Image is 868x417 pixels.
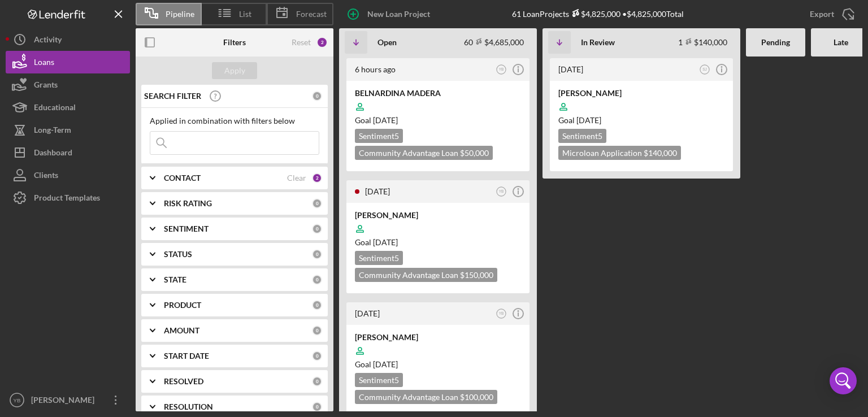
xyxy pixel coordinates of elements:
div: Open Intercom Messenger [830,367,857,394]
span: Goal [355,359,398,369]
b: Filters [223,38,246,47]
div: [PERSON_NAME] [558,88,724,99]
b: PRODUCT [164,301,201,310]
b: AMOUNT [164,326,199,335]
b: SEARCH FILTER [144,92,201,101]
button: SJ [697,62,713,77]
div: Activity [34,28,62,54]
button: New Loan Project [339,3,441,25]
button: Loans [6,51,130,73]
div: 0 [312,402,322,412]
b: RISK RATING [164,199,212,208]
div: Export [810,3,834,25]
text: YB [499,67,504,71]
div: Clients [34,164,58,189]
b: Pending [761,38,790,47]
div: Sentiment 5 [355,251,403,265]
b: START DATE [164,351,209,360]
button: Long-Term [6,119,130,141]
button: Export [798,3,862,25]
div: Grants [34,73,58,99]
time: 2025-09-24 18:03 [365,186,390,196]
div: 2 [316,37,328,48]
a: [DATE]SJ[PERSON_NAME]Goal [DATE]Sentiment5Microloan Application $140,000 [548,57,735,173]
span: Goal [355,237,398,247]
div: [PERSON_NAME] [355,210,521,221]
div: Sentiment 5 [558,129,606,143]
div: BELNARDINA MADERA [355,88,521,99]
div: Clear [287,173,306,183]
div: Sentiment 5 [355,129,403,143]
text: SJ [702,67,707,71]
span: $150,000 [460,270,493,280]
b: In Review [581,38,615,47]
div: [PERSON_NAME] [28,389,102,414]
button: YB [494,306,509,322]
div: 0 [312,325,322,336]
div: 2 [312,173,322,183]
div: Apply [224,62,245,79]
time: 05/12/2025 [576,115,601,125]
span: Goal [355,115,398,125]
b: Open [377,38,397,47]
span: Forecast [296,10,327,19]
a: [DATE]YB[PERSON_NAME]Goal [DATE]Sentiment5Community Advantage Loan $100,000 [345,301,531,417]
div: New Loan Project [367,3,430,25]
div: Sentiment 5 [355,373,403,387]
button: YB [494,62,509,77]
time: 11/28/2025 [373,359,398,369]
div: Community Advantage Loan [355,268,497,282]
div: 0 [312,376,322,386]
button: Educational [6,96,130,119]
div: 0 [312,351,322,361]
div: Reset [292,38,311,47]
button: Grants [6,73,130,96]
div: 61 Loan Projects • $4,825,000 Total [512,9,684,19]
a: 6 hours agoYBBELNARDINA MADERAGoal [DATE]Sentiment5Community Advantage Loan $50,000 [345,57,531,173]
b: RESOLUTION [164,402,213,411]
div: Long-Term [34,119,71,144]
span: Goal [558,115,601,125]
text: YB [14,397,21,403]
div: Applied in combination with filters below [150,116,319,125]
text: YB [499,311,504,315]
span: $50,000 [460,148,489,158]
b: Late [834,38,848,47]
div: 0 [312,91,322,101]
button: Clients [6,164,130,186]
time: 2025-09-19 14:23 [355,309,380,318]
span: $100,000 [460,392,493,402]
div: Product Templates [34,186,100,212]
b: RESOLVED [164,377,203,386]
div: Educational [34,96,76,121]
div: Community Advantage Loan [355,390,497,404]
span: Pipeline [166,10,194,19]
button: Activity [6,28,130,51]
span: List [239,10,251,19]
button: YB[PERSON_NAME] [6,389,130,411]
time: 12/02/2025 [373,237,398,247]
b: SENTIMENT [164,224,209,233]
time: 11/26/2025 [373,115,398,125]
div: 0 [312,300,322,310]
a: [DATE]YB[PERSON_NAME]Goal [DATE]Sentiment5Community Advantage Loan $150,000 [345,179,531,295]
div: Microloan Application [558,146,681,160]
div: $4,825,000 [569,9,620,19]
button: Dashboard [6,141,130,164]
b: CONTACT [164,173,201,183]
time: 2025-09-25 17:48 [355,64,396,74]
div: 1 $140,000 [678,37,727,47]
div: 0 [312,249,322,259]
div: Loans [34,51,54,76]
div: 0 [312,224,322,234]
b: STATE [164,275,186,284]
div: Community Advantage Loan [355,146,493,160]
div: 60 $4,685,000 [464,37,524,47]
